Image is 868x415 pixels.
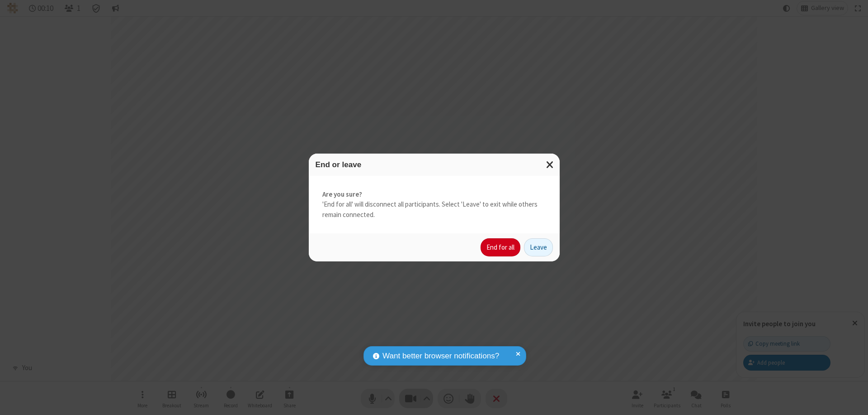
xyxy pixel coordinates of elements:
button: Leave [524,238,553,256]
div: 'End for all' will disconnect all participants. Select 'Leave' to exit while others remain connec... [309,176,560,234]
button: End for all [481,238,520,256]
span: Want better browser notifications? [382,350,499,362]
strong: Are you sure? [322,189,546,200]
h3: End or leave [316,160,553,169]
button: Close modal [541,154,560,176]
